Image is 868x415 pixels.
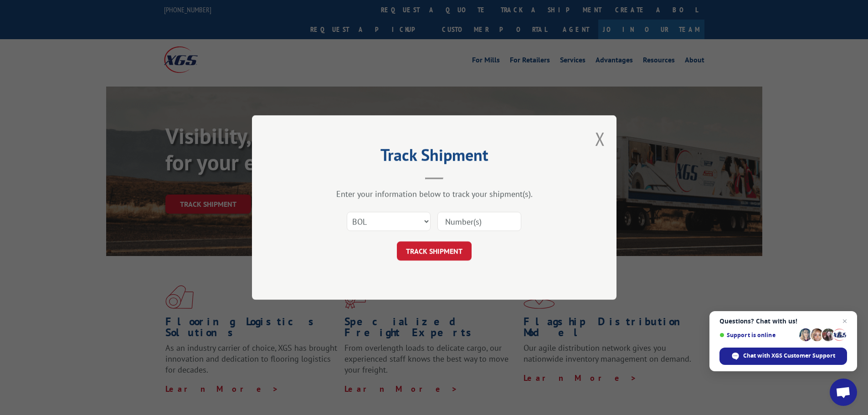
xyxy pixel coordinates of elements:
div: Enter your information below to track your shipment(s). [298,189,571,199]
span: Close chat [839,316,850,327]
span: Questions? Chat with us! [719,318,847,325]
span: Support is online [719,332,796,338]
button: TRACK SHIPMENT [397,241,472,261]
div: Chat with XGS Customer Support [719,348,847,365]
input: Number(s) [437,212,521,231]
button: Close modal [595,127,605,151]
h2: Track Shipment [298,149,571,166]
span: Chat with XGS Customer Support [743,352,835,360]
div: Open chat [830,379,857,406]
